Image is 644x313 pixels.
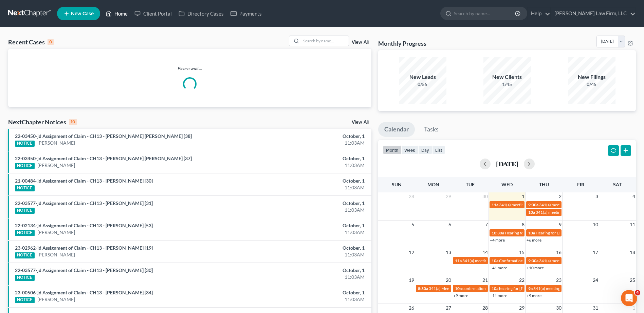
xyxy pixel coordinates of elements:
a: Calendar [378,122,415,137]
span: 6 [448,221,452,229]
span: 11 [629,221,636,229]
h3: Monthly Progress [378,39,426,47]
span: 341(a) meeting for [PERSON_NAME] & [PERSON_NAME] [462,258,564,263]
span: 11a [455,258,462,263]
span: 341(a) meeting for [PERSON_NAME] [539,258,605,263]
a: 22-03577-jd Assignment of Claim - CH13 - [PERSON_NAME] [31] [15,200,153,206]
div: 11:03AM [253,162,365,169]
div: 11:03AM [253,184,365,191]
div: October, 1 [253,200,365,207]
span: 341(a) meeting for [PERSON_NAME] [533,286,599,291]
span: 10a [492,258,498,263]
span: 7 [484,221,489,229]
div: 1/45 [483,81,531,88]
span: 10a [528,210,535,215]
span: Thu [539,182,549,187]
div: NOTICE [15,163,35,169]
a: [PERSON_NAME] [37,162,75,169]
input: Search by name... [301,36,349,46]
a: 21-00484-jd Assignment of Claim - CH13 - [PERSON_NAME] [30] [15,178,153,184]
a: Payments [227,7,265,20]
a: [PERSON_NAME] [37,140,75,146]
div: 10 [69,119,77,125]
span: New Case [71,11,94,16]
span: 26 [408,304,415,312]
span: 9 [558,221,562,229]
div: 0 [48,39,54,45]
div: NOTICE [15,185,35,191]
span: 8:30a [418,286,428,291]
a: +9 more [453,293,468,298]
span: Sat [613,182,622,187]
div: October, 1 [253,267,365,274]
span: 15 [518,248,525,256]
span: 9:30a [528,202,538,207]
a: Tasks [418,122,445,137]
a: 22-03577-jd Assignment of Claim - CH13 - [PERSON_NAME] [30] [15,267,153,273]
button: list [432,145,445,154]
div: New Filings [568,73,615,81]
div: October, 1 [253,178,365,184]
input: Search by name... [454,7,516,20]
a: +11 more [490,293,507,298]
a: [PERSON_NAME] [37,229,75,236]
span: 28 [482,304,489,312]
span: 14 [482,248,489,256]
span: 341(a) meeting for [PERSON_NAME] [499,202,565,207]
span: 29 [518,304,525,312]
span: 31 [592,304,599,312]
span: hearing for [PERSON_NAME] [499,286,551,291]
span: 9:30a [528,258,538,263]
div: October, 1 [253,289,365,296]
span: 8 [521,221,525,229]
div: NOTICE [15,252,35,258]
a: [PERSON_NAME] [37,296,75,303]
span: 341(a) Meeting of Creditors for [PERSON_NAME] [429,286,517,291]
a: Client Portal [131,7,175,20]
button: day [418,145,432,154]
span: Hearing for La [PERSON_NAME] [536,230,593,235]
a: Help [528,7,550,20]
div: 0/55 [399,81,446,88]
div: Recent Cases [8,38,54,46]
span: 21 [482,276,489,284]
span: Wed [501,182,513,187]
span: 22 [518,276,525,284]
span: Mon [427,182,439,187]
span: 3 [595,192,599,201]
div: 11:03AM [253,274,365,280]
a: 22-03450-jd Assignment of Claim - CH13 - [PERSON_NAME] [PERSON_NAME] [37] [15,155,192,161]
span: 28 [408,192,415,201]
span: 10a [528,230,535,235]
span: 30 [482,192,489,201]
span: Tue [466,182,475,187]
a: View All [352,40,369,45]
span: 9a [528,286,533,291]
a: 22-03450-jd Assignment of Claim - CH13 - [PERSON_NAME] [PERSON_NAME] [38] [15,133,192,139]
div: NOTICE [15,297,35,303]
div: 0/45 [568,81,615,88]
a: +10 more [527,265,544,270]
a: 23-00506-jd Assignment of Claim - CH13 - [PERSON_NAME] [34] [15,290,153,295]
div: 11:03AM [253,296,365,303]
button: month [383,145,401,154]
span: Sun [392,182,402,187]
span: 1 [632,304,636,312]
span: 20 [445,276,452,284]
h2: [DATE] [496,160,518,167]
div: 11:03AM [253,207,365,213]
div: 11:03AM [253,251,365,258]
iframe: Intercom live chat [621,290,637,306]
span: 10:30a [492,230,504,235]
span: 11a [492,202,498,207]
span: Hearing for [PERSON_NAME] & [PERSON_NAME] [505,230,594,235]
span: 341(a) meeting for [PERSON_NAME] [536,210,601,215]
div: NOTICE [15,141,35,147]
span: 18 [629,248,636,256]
span: 341(a) meeting for [PERSON_NAME] [539,202,605,207]
span: confirmation hearing for [PERSON_NAME] & [PERSON_NAME] [462,286,575,291]
span: 24 [592,276,599,284]
div: October, 1 [253,222,365,229]
span: 10 [592,221,599,229]
span: 25 [629,276,636,284]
